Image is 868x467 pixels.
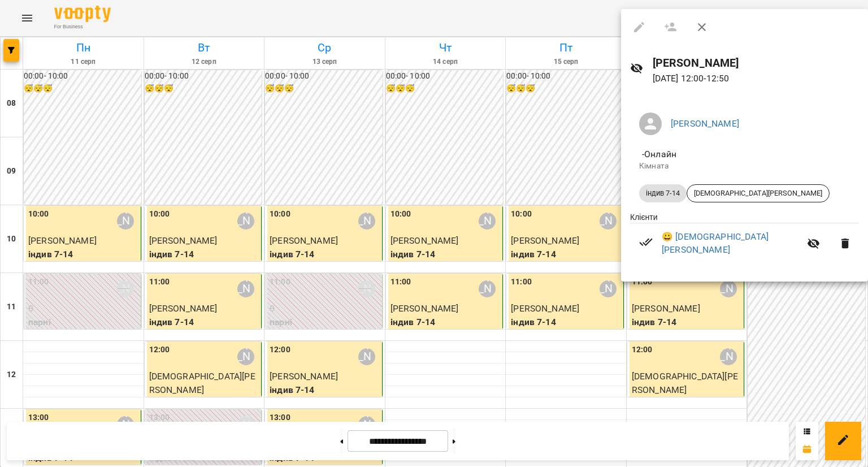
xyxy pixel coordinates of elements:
[662,230,800,257] a: 😀 [DEMOGRAPHIC_DATA][PERSON_NAME]
[639,149,679,159] span: - Онлайн
[639,188,687,198] span: індив 7-14
[630,211,859,268] ul: Клієнти
[653,72,859,85] p: [DATE] 12:00 - 12:50
[639,235,653,249] svg: Візит сплачено
[653,54,859,72] h6: [PERSON_NAME]
[639,161,850,172] p: Кімната
[671,118,739,129] a: [PERSON_NAME]
[687,188,829,198] span: [DEMOGRAPHIC_DATA][PERSON_NAME]
[687,184,830,202] div: [DEMOGRAPHIC_DATA][PERSON_NAME]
